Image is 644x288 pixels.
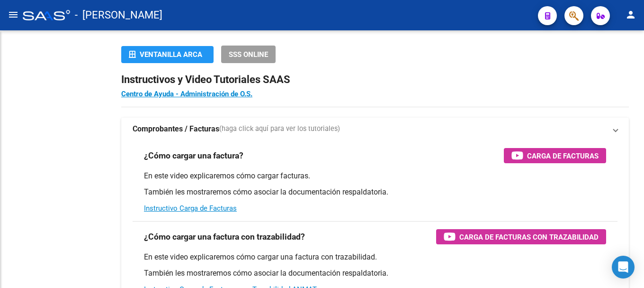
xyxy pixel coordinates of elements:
[144,230,305,243] h3: ¿Cómo cargar una factura con trazabilidad?
[625,9,636,20] mat-icon: person
[121,46,214,63] button: Ventanilla ARCA
[527,150,599,162] span: Carga de Facturas
[144,204,237,213] a: Instructivo Carga de Facturas
[129,46,206,63] div: Ventanilla ARCA
[144,252,606,262] p: En este video explicaremos cómo cargar una factura con trazabilidad.
[144,171,606,181] p: En este video explicaremos cómo cargar facturas.
[121,71,629,89] h2: Instructivos y Video Tutoriales SAAS
[121,90,252,98] a: Centro de Ayuda - Administración de O.S.
[144,149,243,162] h3: ¿Cómo cargar una factura?
[229,50,268,59] span: SSS ONLINE
[144,268,606,279] p: También les mostraremos cómo asociar la documentación respaldatoria.
[144,187,606,197] p: También les mostraremos cómo asociar la documentación respaldatoria.
[75,5,162,26] span: - [PERSON_NAME]
[612,256,635,279] div: Open Intercom Messenger
[436,229,606,244] button: Carga de Facturas con Trazabilidad
[221,46,276,63] button: SSS ONLINE
[8,9,19,20] mat-icon: menu
[121,118,629,140] mat-expansion-panel-header: Comprobantes / Facturas(haga click aquí para ver los tutoriales)
[504,148,606,163] button: Carga de Facturas
[133,124,219,134] strong: Comprobantes / Facturas
[219,124,340,134] span: (haga click aquí para ver los tutoriales)
[459,231,599,243] span: Carga de Facturas con Trazabilidad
